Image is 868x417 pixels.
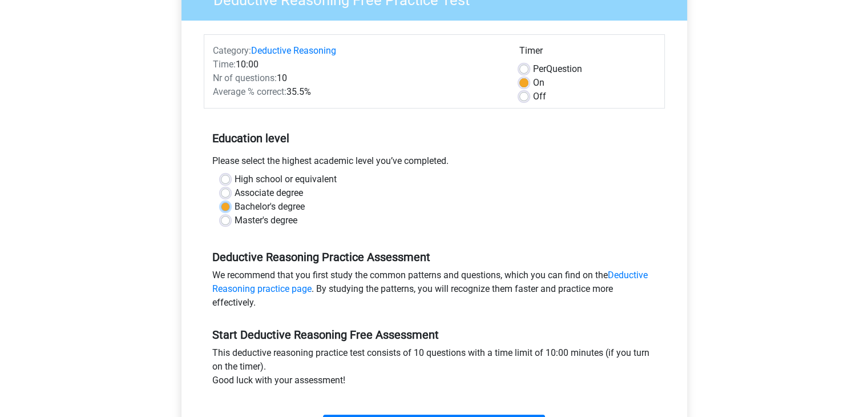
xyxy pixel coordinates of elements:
[533,90,546,103] label: Off
[213,45,251,56] span: Category:
[251,45,336,56] a: Deductive Reasoning
[212,127,656,150] h5: Education level
[519,44,656,62] div: Timer
[204,58,511,71] div: 10:00
[235,186,303,200] label: Associate degree
[204,268,665,314] div: We recommend that you first study the common patterns and questions, which you can find on the . ...
[235,200,305,214] label: Bachelor's degree
[204,71,511,85] div: 10
[204,85,511,99] div: 35.5%
[212,250,656,264] h5: Deductive Reasoning Practice Assessment
[213,59,236,70] span: Time:
[533,63,546,74] span: Per
[204,346,665,392] div: This deductive reasoning practice test consists of 10 questions with a time limit of 10:00 minute...
[533,62,582,76] label: Question
[204,154,665,173] div: Please select the highest academic level you’ve completed.
[213,73,277,83] span: Nr of questions:
[213,86,286,97] span: Average % correct:
[212,328,656,342] h5: Start Deductive Reasoning Free Assessment
[235,214,297,227] label: Master's degree
[533,76,544,90] label: On
[235,173,337,186] label: High school or equivalent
